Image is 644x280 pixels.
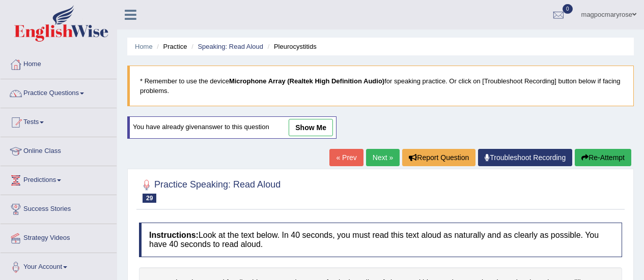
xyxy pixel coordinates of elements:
a: Speaking: Read Aloud [198,43,263,50]
div: You have already given answer to this question [127,116,337,139]
b: Instructions: [149,231,199,239]
b: Microphone Array (Realtek High Definition Audio) [229,77,384,85]
a: Online Class [1,137,117,163]
span: 0 [563,4,573,14]
a: Success Stories [1,195,117,221]
a: Predictions [1,166,117,192]
li: Practice [154,42,187,51]
a: Practice Questions [1,79,117,105]
a: Troubleshoot Recording [478,149,572,166]
h2: Practice Speaking: Read Aloud [139,177,281,203]
h4: Look at the text below. In 40 seconds, you must read this text aloud as naturally and as clearly ... [139,223,622,257]
button: Re-Attempt [575,149,631,166]
a: Tests [1,108,117,134]
a: « Prev [329,149,363,166]
a: Home [1,50,117,76]
a: Next » [366,149,400,166]
a: Home [135,43,153,50]
span: 29 [143,194,156,203]
button: Report Question [402,149,475,166]
a: show me [289,119,333,136]
blockquote: * Remember to use the device for speaking practice. Or click on [Troubleshoot Recording] button b... [127,66,634,106]
a: Your Account [1,253,117,278]
li: Pleurocystitids [265,42,317,51]
a: Strategy Videos [1,224,117,250]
